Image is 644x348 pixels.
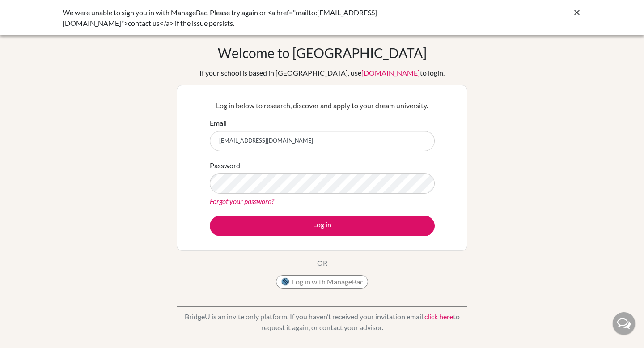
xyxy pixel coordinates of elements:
p: Log in below to research, discover and apply to your dream university. [210,100,435,111]
a: [DOMAIN_NAME] [361,68,420,77]
a: Forgot your password? [210,197,274,205]
div: If your school is based in [GEOGRAPHIC_DATA], use to login. [199,68,445,78]
label: Email [210,118,227,128]
button: Log in with ManageBac [276,275,368,289]
a: click here [424,312,453,321]
h1: Welcome to [GEOGRAPHIC_DATA] [218,45,427,61]
label: Password [210,160,240,171]
p: BridgeU is an invite only platform. If you haven’t received your invitation email, to request it ... [177,311,467,333]
div: We were unable to sign you in with ManageBac. Please try again or <a href="mailto:[EMAIL_ADDRESS]... [63,7,447,29]
span: Help [21,6,39,14]
button: Log in [210,216,435,236]
p: OR [317,258,327,268]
